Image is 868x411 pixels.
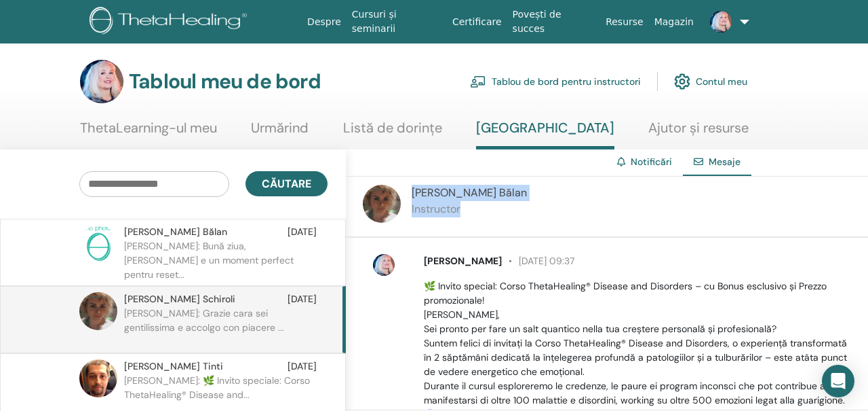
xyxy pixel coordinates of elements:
font: ThetaLearning-ul meu [80,119,217,137]
font: Contul meu [696,76,747,88]
a: Resurse [600,10,649,35]
font: 🌿 Invito special: Corso ThetaHealing® Disease and Disorders – cu Bonus esclusivo și Prezzo promoz... [424,280,827,306]
font: Instructor [412,202,460,216]
font: Cursuri și seminarii [352,9,397,34]
a: Listă de dorințe [343,120,442,146]
font: [PERSON_NAME]: 🌿 Invito speciale: Corso ThetaHealing® Disease and... [124,374,310,401]
font: [DATE] [288,360,317,372]
font: Ajutor și resurse [648,119,749,137]
font: Resurse [606,16,644,27]
font: Schiroli [203,293,235,305]
font: [PERSON_NAME] [412,185,496,200]
a: Contul meu [674,67,747,96]
a: Notificări [631,156,672,168]
img: default.jpg [79,292,117,330]
div: Deschideți Intercom Messenger [822,365,854,397]
a: Povești de succes [507,2,601,41]
font: Tablou de bord pentru instructori [492,76,641,88]
a: Tablou de bord pentru instructori [470,67,641,96]
font: [DATE] [288,226,317,238]
font: [PERSON_NAME], [424,308,500,321]
a: Magazin [649,10,699,35]
font: Certificare [452,16,502,27]
font: Sei pronto per fare un salt quantico nella tua creștere personală și profesională? [424,323,776,335]
img: default.jpg [79,359,117,397]
font: Căutare [262,177,311,191]
font: [PERSON_NAME]: Grazie cara sei gentilissima e accolgo con piacere ... [124,307,284,334]
img: no-photo.png [79,225,117,263]
img: default.jpg [373,254,395,276]
font: Povești de succes [513,9,561,34]
font: [GEOGRAPHIC_DATA] [476,119,614,137]
img: cog.svg [674,70,690,93]
img: chalkboard-teacher.svg [470,75,486,88]
font: [PERSON_NAME] [124,293,200,305]
img: default.jpg [363,185,401,223]
font: Bălan [499,185,527,200]
font: [PERSON_NAME]: Bună ziua, [PERSON_NAME] e un moment perfect pentru reset... [124,240,294,281]
font: [PERSON_NAME] [424,255,502,267]
font: [PERSON_NAME] [124,226,200,238]
a: ThetaLearning-ul meu [80,120,217,146]
font: Tabloul meu de bord [129,68,321,94]
font: Tinti [203,360,223,372]
font: Bălan [203,226,227,238]
img: logo.png [90,7,252,37]
font: [PERSON_NAME] [124,360,200,372]
a: Ajutor și resurse [648,120,749,146]
a: [GEOGRAPHIC_DATA] [476,120,614,149]
font: Despre [307,16,341,27]
font: Durante il cursul esploreremo le credenze, le paure ei program inconsci che pot contribue al mani... [424,380,845,406]
img: default.jpg [710,11,732,33]
font: Suntem felici di invitați la Corso ThetaHealing® Disease and Disorders, o experiență transformată... [424,337,847,378]
font: Mesaje [709,156,741,168]
font: Magazin [654,16,694,27]
font: Listă de dorințe [343,119,442,137]
font: [DATE] [288,293,317,305]
font: Urmărind [251,119,309,137]
a: Despre [302,10,347,35]
a: Cursuri și seminarii [347,2,447,41]
a: Urmărind [251,120,309,146]
button: Căutare [245,171,328,196]
a: Certificare [447,10,507,35]
img: default.jpg [80,60,123,103]
font: [DATE] 09:37 [519,255,574,267]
